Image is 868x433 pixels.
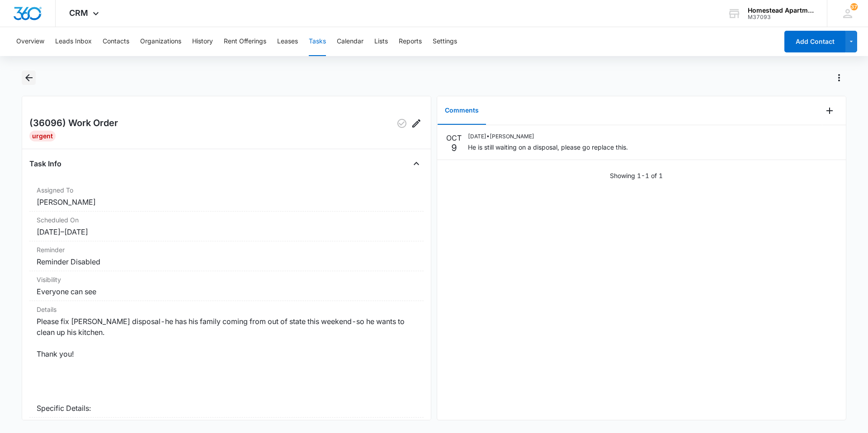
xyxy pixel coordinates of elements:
[103,27,129,56] button: Contacts
[22,71,36,85] button: Back
[37,316,416,414] dd: Please fix [PERSON_NAME] disposal-he has his family coming from out of state this weekend-so he w...
[29,301,424,418] div: DetailsPlease fix [PERSON_NAME] disposal-he has his family coming from out of state this weekend-...
[784,31,845,52] button: Add Contact
[224,27,266,56] button: Rent Offerings
[37,215,416,225] dt: Scheduled On
[29,271,424,301] div: VisibilityEveryone can see
[29,182,424,212] div: Assigned To[PERSON_NAME]
[37,275,416,284] dt: Visibility
[37,256,416,267] dd: Reminder Disabled
[37,185,416,195] dt: Assigned To
[433,27,457,56] button: Settings
[610,171,663,180] p: Showing 1-1 of 1
[832,71,846,85] button: Actions
[399,27,422,56] button: Reports
[29,116,118,131] h2: (36096) Work Order
[37,245,416,254] dt: Reminder
[277,27,298,56] button: Leases
[438,97,486,125] button: Comments
[192,27,213,56] button: History
[29,158,61,169] h4: Task Info
[37,286,416,297] dd: Everyone can see
[468,142,628,152] p: He is still waiting on a disposal, please go replace this.
[850,3,858,10] div: notifications count
[140,27,181,56] button: Organizations
[29,212,424,241] div: Scheduled On[DATE]–[DATE]
[37,305,416,314] dt: Details
[37,197,416,207] dd: [PERSON_NAME]
[337,27,363,56] button: Calendar
[374,27,388,56] button: Lists
[55,27,92,56] button: Leads Inbox
[409,116,424,131] button: Edit
[748,7,814,14] div: account name
[16,27,44,56] button: Overview
[748,14,814,20] div: account id
[409,156,424,171] button: Close
[309,27,326,56] button: Tasks
[822,104,837,118] button: Add Comment
[446,132,462,143] p: OCT
[29,131,56,141] div: Urgent
[451,143,457,152] p: 9
[37,226,416,237] dd: [DATE] – [DATE]
[69,8,88,18] span: CRM
[850,3,858,10] span: 37
[29,241,424,271] div: ReminderReminder Disabled
[468,132,628,141] p: [DATE] • [PERSON_NAME]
